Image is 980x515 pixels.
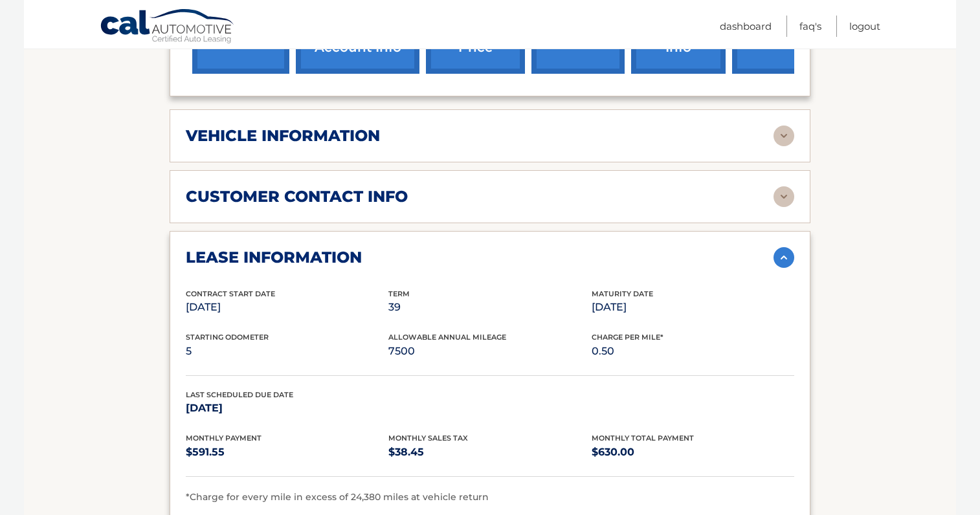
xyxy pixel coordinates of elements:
[774,247,794,268] img: accordion-active.svg
[592,333,663,342] span: Charge Per Mile*
[720,16,772,37] a: Dashboard
[186,390,293,399] span: Last Scheduled Due Date
[186,248,362,267] h2: lease information
[849,16,880,37] a: Logout
[186,491,489,503] span: *Charge for every mile in excess of 24,380 miles at vehicle return
[186,433,262,443] span: Monthly Payment
[388,433,468,443] span: Monthly Sales Tax
[186,342,388,360] p: 5
[774,126,794,146] img: accordion-rest.svg
[799,16,821,37] a: FAQ's
[186,443,388,461] p: $591.55
[388,342,591,360] p: 7500
[592,342,794,360] p: 0.50
[592,289,653,298] span: Maturity Date
[388,443,591,461] p: $38.45
[388,333,506,342] span: Allowable Annual Mileage
[592,433,694,443] span: Monthly Total Payment
[186,399,388,417] p: [DATE]
[186,298,388,316] p: [DATE]
[186,187,408,206] h2: customer contact info
[592,443,794,461] p: $630.00
[186,333,269,342] span: Starting Odometer
[774,186,794,207] img: accordion-rest.svg
[186,289,275,298] span: Contract Start Date
[592,298,794,316] p: [DATE]
[186,126,380,146] h2: vehicle information
[100,8,236,46] a: Cal Automotive
[388,289,410,298] span: Term
[388,298,591,316] p: 39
